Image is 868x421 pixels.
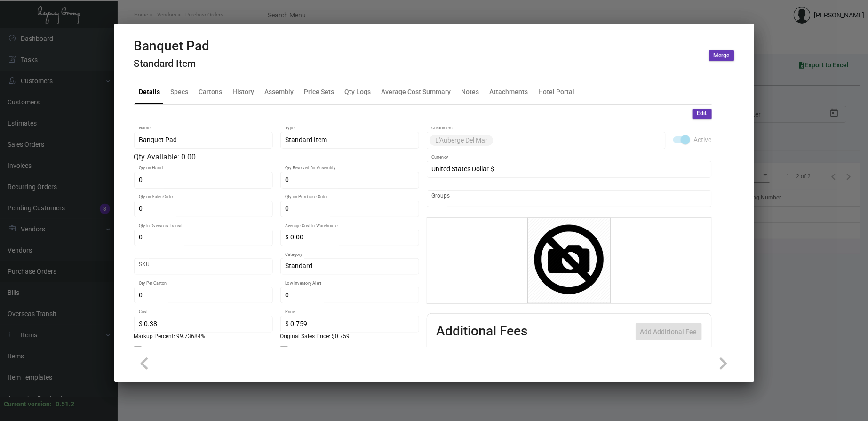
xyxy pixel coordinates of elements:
div: Qty Available: 0.00 [134,151,419,163]
div: Average Cost Summary [382,87,451,96]
h2: Additional Fees [437,323,528,340]
button: Merge [709,50,734,61]
span: Non-sellable [292,344,327,356]
div: Price Sets [304,87,334,96]
div: Assembly [265,87,294,96]
div: Hotel Portal [539,87,575,96]
div: Cartons [199,87,223,96]
span: Active [694,134,712,145]
h4: Standard Item [134,58,210,70]
h2: Banquet Pad [134,38,210,54]
span: Add Additional Fee [640,328,697,335]
div: Notes [462,87,479,96]
button: Add Additional Fee [636,323,702,340]
div: History [233,87,255,96]
input: Add new.. [431,195,707,202]
div: Attachments [490,87,528,96]
span: Shipping [145,344,171,356]
div: 0.51.2 [56,399,74,409]
mat-chip: L'Auberge Del Mar [430,135,493,146]
input: Add new.. [495,136,661,144]
div: Details [139,87,160,96]
div: Specs [171,87,189,96]
button: Edit [693,109,712,119]
span: Edit [697,110,707,118]
div: Qty Logs [345,87,371,96]
div: Current version: [4,399,52,409]
span: Merge [714,52,730,60]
